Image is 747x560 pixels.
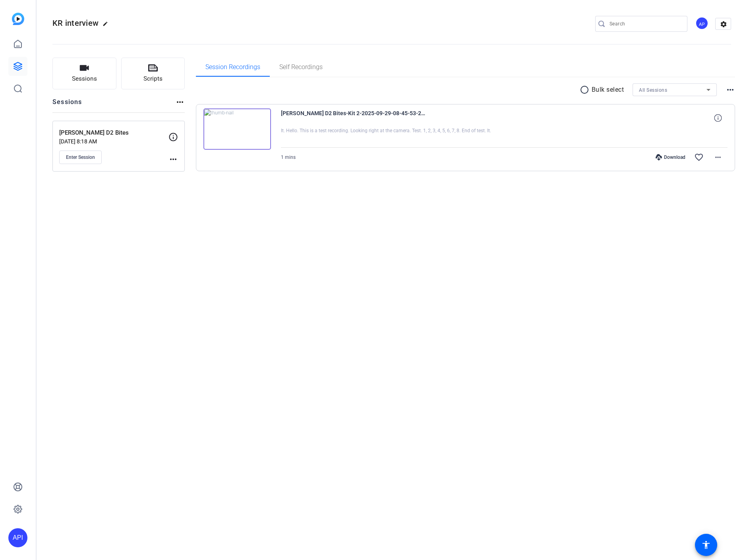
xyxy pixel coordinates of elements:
[610,19,681,29] input: Search
[59,138,168,145] p: [DATE] 8:18 AM
[281,108,428,127] span: [PERSON_NAME] D2 Bites-Kit 2-2025-09-29-08-45-53-243-0
[8,528,27,547] div: API
[52,97,82,112] h2: Sessions
[203,108,271,150] img: thumb-nail
[695,17,709,31] ngx-avatar: Appliedinfo Partners, Inc
[59,151,102,164] button: Enter Session
[695,17,708,30] div: AP
[12,13,24,25] img: blue-gradient.svg
[592,85,624,95] p: Bulk select
[175,97,185,107] mat-icon: more_horiz
[59,128,168,137] p: [PERSON_NAME] D2 Bites
[103,21,112,31] mat-icon: edit
[143,74,163,83] span: Scripts
[652,154,689,160] div: Download
[52,18,99,28] span: KR interview
[694,153,704,162] mat-icon: favorite_border
[726,85,735,95] mat-icon: more_horiz
[205,64,260,70] span: Session Recordings
[281,154,296,160] span: 1 mins
[52,58,116,89] button: Sessions
[121,58,185,89] button: Scripts
[580,85,592,95] mat-icon: radio_button_unchecked
[168,154,178,164] mat-icon: more_horiz
[66,154,95,160] span: Enter Session
[716,18,732,30] mat-icon: settings
[72,74,97,83] span: Sessions
[639,87,667,93] span: All Sessions
[713,153,723,162] mat-icon: more_horiz
[701,540,711,550] mat-icon: accessibility
[279,64,323,70] span: Self Recordings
